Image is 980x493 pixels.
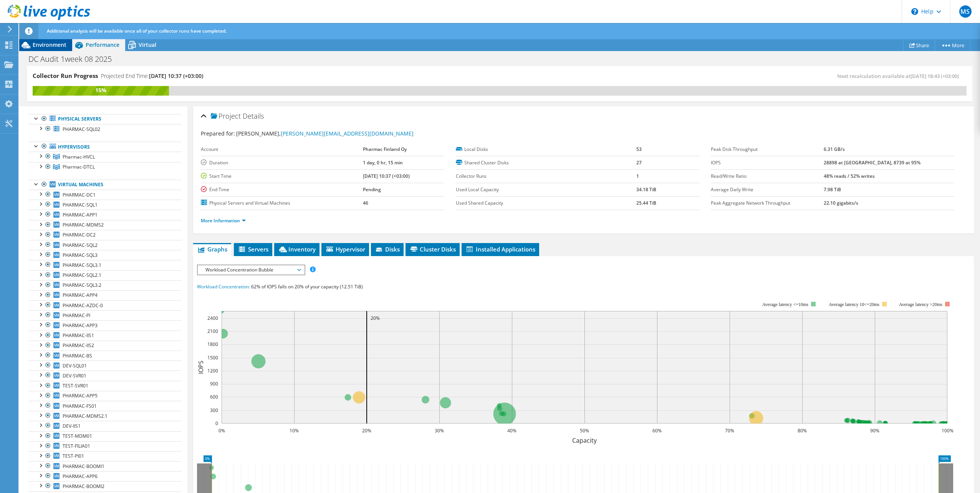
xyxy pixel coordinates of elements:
[201,172,363,180] label: Start Time
[363,173,410,179] b: [DATE] 10:37 (+03:00)
[63,282,101,288] span: PHARMAC-SQL3.2
[63,126,100,132] span: PHARMAC-SQL02
[910,73,959,79] span: [DATE] 18:43 (+03:00)
[711,199,823,207] label: Peak Aggregate Network Throughput
[837,73,963,79] span: Next recalculation available at
[86,41,119,48] span: Performance
[371,315,380,321] text: 20%
[824,186,841,193] b: 7.98 TiB
[636,186,656,193] b: 34.18 TiB
[139,41,156,48] span: Virtual
[201,186,363,194] label: End Time
[215,420,218,427] text: 0
[29,351,181,361] a: PHARMAC-BS
[409,245,456,253] span: Cluster Disks
[29,310,181,320] a: PHARMAC-PI
[711,186,823,194] label: Average Daily Write
[824,146,845,152] b: 6.31 GB/s
[63,423,81,429] span: DEV-IIS1
[63,463,104,470] span: PHARMAC-BOOMI1
[899,302,942,307] text: Average latency >20ms
[636,173,639,179] b: 1
[63,154,95,160] span: Pharmac-HVCL
[63,302,103,309] span: PHARMAC-AZDC-0
[29,230,181,240] a: PHARMAC-DC2
[25,55,124,63] h1: DC Audit 1week 08 2025
[29,391,181,401] a: PHARMAC-APP5
[63,322,98,329] span: PHARMAC-APP3
[29,320,181,330] a: PHARMAC-APP3
[29,200,181,210] a: PHARMAC-SQL1
[210,381,218,387] text: 900
[63,232,96,238] span: PHARMAC-DC2
[207,315,218,321] text: 2400
[824,173,875,179] b: 48% reads / 52% writes
[29,260,181,270] a: PHARMAC-SQL3.1
[29,142,181,152] a: Hypervisors
[29,481,181,491] a: PHARMAC-BOOMI2
[580,427,589,434] text: 50%
[29,190,181,200] a: PHARMAC-DC1
[29,451,181,461] a: TEST-PI01
[278,245,316,253] span: Inventory
[363,186,381,193] b: Pending
[29,240,181,250] a: PHARMAC-SQL2
[63,403,97,409] span: PHARMAC-FS01
[29,421,181,431] a: DEV-IIS1
[29,331,181,341] a: PHARMAC-IIS1
[243,111,264,121] span: Details
[201,199,363,207] label: Physical Servers and Virtual Machines
[63,272,101,278] span: PHARMAC-SQL2.1
[63,392,98,399] span: PHARMAC-APP5
[903,39,935,51] a: Share
[63,342,94,349] span: PHARMAC-IIS2
[197,283,250,290] span: Workload Concentration:
[456,172,636,180] label: Collector Runs
[63,473,98,480] span: PHARMAC-APP6
[711,146,823,153] label: Peak Disk Throughput
[29,441,181,451] a: TEST-FILIA01
[725,427,734,434] text: 70%
[210,407,218,414] text: 300
[29,341,181,351] a: PHARMAC-IIS2
[251,283,363,290] span: 62% of IOPS falls on 20% of your capacity (12.51 TiB)
[101,72,203,80] h4: Projected End Time:
[63,212,98,218] span: PHARMAC-APP1
[238,245,268,253] span: Servers
[63,292,98,298] span: PHARMAC-APP4
[711,172,823,180] label: Read/Write Ratio
[29,162,181,172] a: Pharmac-DTCL
[829,302,879,307] tspan: Average latency 10<=20ms
[63,362,87,369] span: DEV-SQL01
[63,202,98,208] span: PHARMAC-SQL1
[29,124,181,134] a: PHARMAC-SQL02
[363,159,403,166] b: 1 day, 0 hr, 15 min
[29,401,181,411] a: PHARMAC-FS01
[197,245,227,253] span: Graphs
[362,427,371,434] text: 20%
[63,252,98,258] span: PHARMAC-SQL3
[911,8,918,15] svg: \n
[456,186,636,194] label: Used Local Capacity
[456,146,636,153] label: Local Disks
[435,427,444,434] text: 30%
[507,427,516,434] text: 40%
[636,200,656,206] b: 25.44 TiB
[29,361,181,371] a: DEV-SQL01
[824,159,920,166] b: 28898 at [GEOGRAPHIC_DATA], 8739 at 95%
[29,152,181,162] a: Pharmac-HVCL
[63,352,92,359] span: PHARMAC-BS
[29,280,181,290] a: PHARMAC-SQL3.2
[207,328,218,334] text: 2100
[201,217,246,224] a: More Information
[652,427,662,434] text: 60%
[29,114,181,124] a: Physical Servers
[201,146,363,153] label: Account
[210,394,218,400] text: 600
[711,159,823,167] label: IOPS
[870,427,879,434] text: 90%
[824,200,858,206] b: 22.10 gigabits/s
[63,433,92,439] span: TEST-MDM01
[959,5,972,18] span: MS
[63,413,108,419] span: PHARMAC-MDMS2.1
